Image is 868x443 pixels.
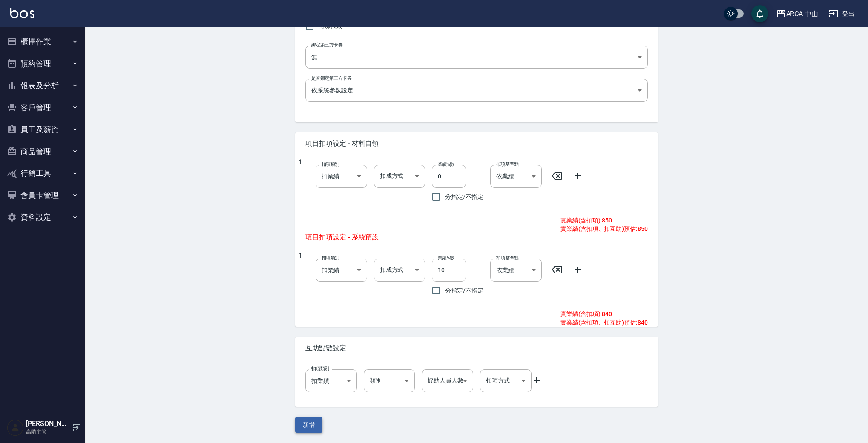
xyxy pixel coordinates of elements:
button: 行銷工具 [3,162,82,184]
div: 扣業績 [316,165,367,188]
label: 業績%數 [438,255,454,261]
div: 扣業績 [305,369,357,392]
button: save [751,5,768,22]
label: 扣項類別 [311,365,329,372]
span: 項目扣項設定 - 材料自領 [305,139,648,148]
label: 是否鎖定第三方卡券 [311,75,351,81]
span: 分指定/不指定 [445,193,483,201]
button: 新增 [295,417,322,433]
div: 依業績 [490,165,542,188]
h5: 1 [299,252,302,299]
label: 扣項類別 [322,255,339,261]
button: ARCA 中山 [773,5,822,23]
button: 客戶管理 [3,97,82,119]
label: 扣項基準點 [496,255,518,261]
h6: 實業績(含扣項、扣互助)預估: 850 [560,224,648,233]
div: 扣業績 [316,259,367,282]
h5: [PERSON_NAME] [26,420,69,428]
p: 高階主管 [26,428,69,436]
span: 分指定/不指定 [445,286,483,295]
button: 資料設定 [3,206,82,228]
div: ARCA 中山 [786,9,819,19]
h5: 1 [299,158,302,206]
label: 扣項基準點 [496,161,518,167]
label: 業績%數 [438,161,454,167]
label: 綁定第三方卡券 [311,42,342,48]
h6: 實業績(含扣項、扣互助)預估: 840 [560,318,648,327]
button: 員工及薪資 [3,118,82,141]
h6: 實業績(含扣項): 840 [560,310,648,318]
button: 登出 [825,6,858,22]
img: Logo [10,8,34,18]
button: 商品管理 [3,141,82,163]
h6: 實業績(含扣項): 850 [560,216,648,224]
button: 會員卡管理 [3,184,82,207]
div: 依業績 [490,259,542,282]
label: 扣項類別 [322,161,339,167]
span: 項目扣項設定 - 系統預設 [305,233,550,242]
button: 預約管理 [3,53,82,75]
button: 報表及分析 [3,75,82,97]
div: 依系統參數設定 [305,79,648,102]
img: Person [7,419,24,436]
span: 互助點數設定 [305,344,648,352]
button: 櫃檯作業 [3,31,82,53]
div: 無 [305,46,648,69]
